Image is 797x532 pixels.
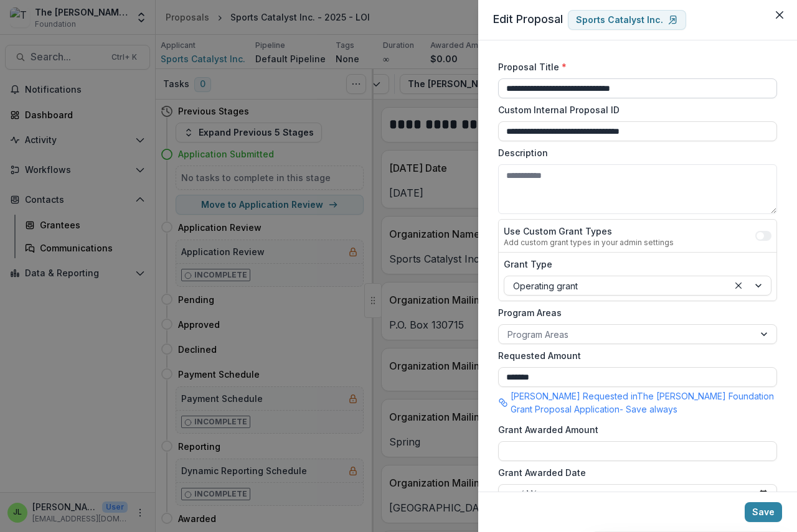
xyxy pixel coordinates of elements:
label: Use Custom Grant Types [504,225,674,238]
label: Grant Awarded Amount [498,423,770,436]
label: Description [498,146,770,159]
label: Proposal Title [498,60,770,73]
button: Close [770,5,790,25]
p: Sports Catalyst Inc. [576,15,663,26]
label: Program Areas [498,306,770,319]
label: Grant Type [504,258,764,271]
label: Grant Awarded Date [498,466,770,479]
div: Clear selected options [731,278,746,293]
div: Add custom grant types in your admin settings [504,238,674,247]
label: Requested Amount [498,349,770,362]
span: Edit Proposal [493,12,563,26]
label: Custom Internal Proposal ID [498,103,770,116]
a: Sports Catalyst Inc. [568,10,686,30]
p: [PERSON_NAME] Requested in The [PERSON_NAME] Foundation Grant Proposal Application - Save always [511,390,777,416]
button: Save [745,502,782,522]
